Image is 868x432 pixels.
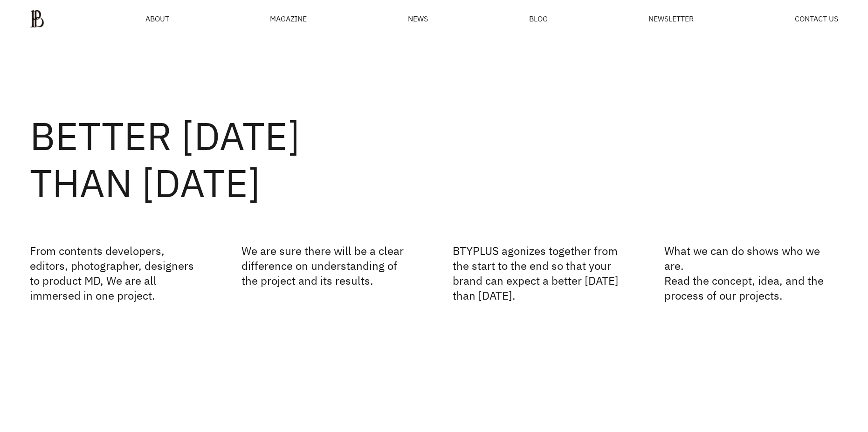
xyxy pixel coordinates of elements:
[241,243,416,303] p: We are sure there will be a clear difference on understanding of the project and its results.
[30,9,44,28] img: ba379d5522eb3.png
[453,243,627,303] p: BTYPLUS agonizes together from the start to the end so that your brand can expect a better [DATE]...
[30,112,838,206] h2: BETTER [DATE] THAN [DATE]
[270,15,307,22] div: MAGAZINE
[529,15,548,22] a: BLOG
[408,15,428,22] a: NEWS
[145,15,169,22] a: ABOUT
[30,243,204,303] p: From contents developers, editors, photographer, designers to product MD, We are all immersed in ...
[664,243,839,303] p: What we can do shows who we are. Read the concept, idea, and the process of our projects.
[795,15,838,22] a: CONTACT US
[648,15,694,22] a: NEWSLETTER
